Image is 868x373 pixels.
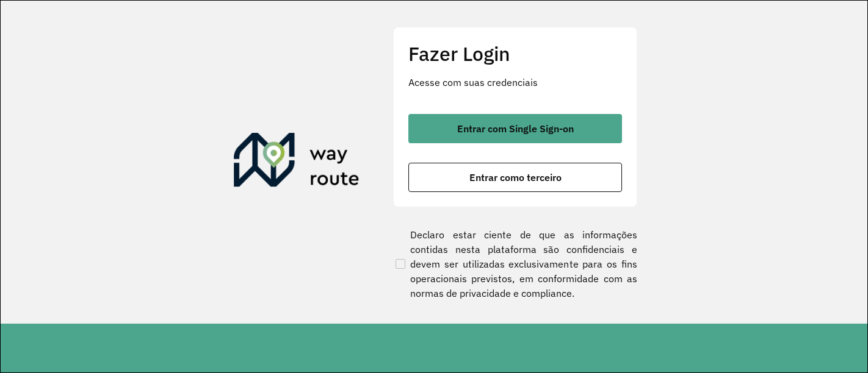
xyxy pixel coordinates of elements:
p: Acesse com suas credenciais [408,75,622,90]
button: button [408,114,622,143]
span: Entrar com Single Sign-on [457,124,574,133]
h2: Fazer Login [408,42,622,65]
button: button [408,163,622,192]
span: Entrar como terceiro [469,172,562,182]
label: Declaro estar ciente de que as informações contidas nesta plataforma são confidenciais e devem se... [393,227,637,300]
img: Roteirizador AmbevTech [234,133,360,191]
